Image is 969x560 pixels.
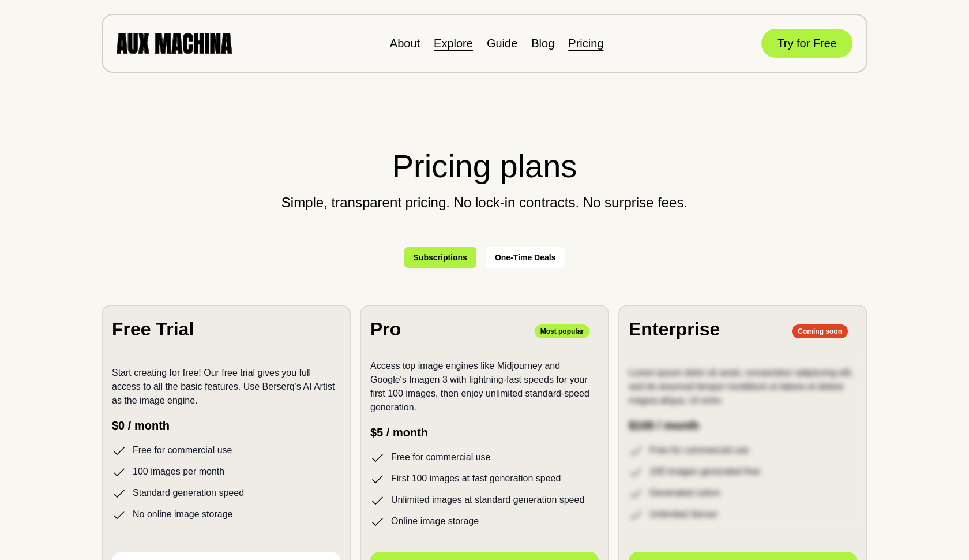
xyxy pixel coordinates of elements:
[112,315,194,343] h2: Free Trial
[390,37,420,50] a: About
[112,366,340,408] p: Start creating for free! Our free trial gives you full access to all the basic features. Use Bers...
[531,37,554,50] a: Blog
[112,507,340,522] li: No online image storage
[370,450,599,465] li: Free for commercial use
[112,486,340,501] li: Standard generation speed
[370,472,599,486] li: First 100 images at fast generation speed
[112,465,340,479] li: 100 images per month
[112,443,340,458] li: Free for commercial use
[117,33,232,53] img: AUX MACHINA
[404,247,476,268] button: Subscriptions
[535,324,589,338] p: Most popular
[792,324,848,338] p: Coming soon
[629,315,720,343] h2: Enterprise
[370,424,599,441] p: $5 / month
[370,493,599,507] li: Unlimited images at standard generation speed
[487,37,517,50] a: Guide
[370,359,599,415] p: Access top image engines like Midjourney and Google's Imagen 3 with lightning-fast speeds for you...
[486,247,565,268] button: One-Time Deals
[370,514,599,529] li: Online image storage
[434,37,473,50] a: Explore
[568,37,603,50] a: Pricing
[102,142,867,191] h2: Pricing plans
[102,195,867,210] p: Simple, transparent pricing. No lock-in contracts. No surprise fees.
[761,29,852,58] button: Try for Free
[112,417,340,434] p: $0 / month
[370,315,401,343] h2: Pro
